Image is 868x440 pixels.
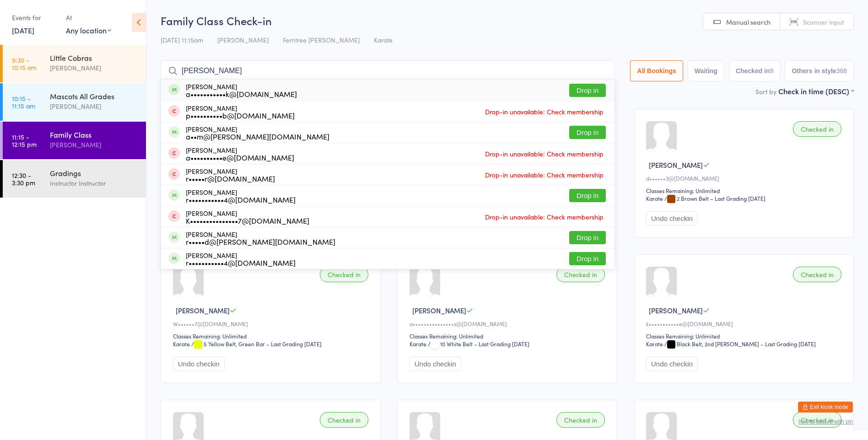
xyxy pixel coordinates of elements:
[410,332,608,340] div: Classes Remaining: Unlimited
[12,172,35,186] time: 12:30 - 3:30 pm
[186,209,309,224] div: [PERSON_NAME]
[186,238,335,245] div: r•••••d@[PERSON_NAME][DOMAIN_NAME]
[50,91,138,101] div: Mascots All Grades
[729,60,781,81] button: Checked in9
[186,112,295,119] div: p••••••••••b@[DOMAIN_NAME]
[646,332,844,340] div: Classes Remaining: Unlimited
[630,60,683,81] button: All Bookings
[283,35,360,44] span: Ferntree [PERSON_NAME]
[173,340,190,348] div: Karate
[836,67,847,75] div: 368
[793,412,841,428] div: Checked in
[186,196,296,203] div: r•••••••••••4@[DOMAIN_NAME]
[191,340,322,348] span: / 5 Yellow Belt, Green Bar – Last Grading [DATE]
[50,140,138,150] div: [PERSON_NAME]
[646,320,844,327] div: k•••••••••••e@[DOMAIN_NAME]
[186,146,294,161] div: [PERSON_NAME]
[785,60,854,81] button: Others in style368
[3,45,146,82] a: 9:30 -10:15 amLittle Cobras[PERSON_NAME]
[646,340,663,348] div: Karate
[50,129,138,140] div: Family Class
[173,320,371,327] div: W••••••7@[DOMAIN_NAME]
[646,187,844,194] div: Classes Remaining: Unlimited
[3,160,146,198] a: 12:30 -3:30 pmGradingsInstructor Instructor
[649,160,703,170] span: [PERSON_NAME]
[3,122,146,159] a: 11:15 -12:15 pmFamily Class[PERSON_NAME]
[778,86,854,96] div: Check in time (DESC)
[803,17,844,27] span: Scanner input
[50,63,138,73] div: [PERSON_NAME]
[428,340,529,348] span: / 10 White Belt – Last Grading [DATE]
[410,320,608,327] div: a•••••••••••••••s@[DOMAIN_NAME]
[688,60,724,81] button: Waiting
[320,412,368,428] div: Checked in
[50,101,138,112] div: [PERSON_NAME]
[186,154,294,161] div: a••••••••••e@[DOMAIN_NAME]
[12,25,34,35] a: [DATE]
[186,188,296,203] div: [PERSON_NAME]
[569,252,606,265] button: Drop in
[649,306,703,315] span: [PERSON_NAME]
[186,252,296,266] div: [PERSON_NAME]
[186,90,297,97] div: a•••••••••••k@[DOMAIN_NAME]
[483,210,606,224] span: Drop-in unavailable: Check membership
[12,133,37,148] time: 11:15 - 12:15 pm
[664,194,766,202] span: / 2 Brown Belt – Last Grading [DATE]
[161,35,203,44] span: [DATE] 11:15am
[186,231,335,245] div: [PERSON_NAME]
[186,125,329,140] div: [PERSON_NAME]
[569,126,606,139] button: Drop in
[186,167,275,182] div: [PERSON_NAME]
[173,332,371,340] div: Classes Remaining: Unlimited
[186,83,297,97] div: [PERSON_NAME]
[569,84,606,97] button: Drop in
[50,168,138,178] div: Gradings
[726,17,771,27] span: Manual search
[374,35,393,44] span: Karate
[664,340,816,348] span: / Black Belt, 2nd [PERSON_NAME] – Last Grading [DATE]
[66,25,111,35] div: Any location
[320,267,368,282] div: Checked in
[646,174,844,182] div: d••••••3@[DOMAIN_NAME]
[556,412,605,428] div: Checked in
[483,168,606,182] span: Drop-in unavailable: Check membership
[186,217,309,224] div: K•••••••••••••••7@[DOMAIN_NAME]
[798,419,853,425] button: how to secure with pin
[161,60,615,81] input: Search
[12,95,35,109] time: 10:15 - 11:15 am
[793,267,841,282] div: Checked in
[483,147,606,161] span: Drop-in unavailable: Check membership
[770,67,774,75] div: 9
[412,306,466,315] span: [PERSON_NAME]
[161,13,854,28] h2: Family Class Check-in
[186,104,295,119] div: [PERSON_NAME]
[755,87,776,96] label: Sort by
[50,178,138,188] div: Instructor Instructor
[186,259,296,266] div: r•••••••••••4@[DOMAIN_NAME]
[798,402,853,413] button: Exit kiosk mode
[410,357,461,371] button: Undo checkin
[66,10,111,25] div: At
[646,357,698,371] button: Undo checkin
[12,56,37,71] time: 9:30 - 10:15 am
[3,83,146,121] a: 10:15 -11:15 amMascots All Grades[PERSON_NAME]
[217,35,269,44] span: [PERSON_NAME]
[50,53,138,63] div: Little Cobras
[556,267,605,282] div: Checked in
[173,357,225,371] button: Undo checkin
[483,105,606,118] span: Drop-in unavailable: Check membership
[176,306,230,315] span: [PERSON_NAME]
[186,133,329,140] div: a••m@[PERSON_NAME][DOMAIN_NAME]
[793,121,841,137] div: Checked in
[646,194,663,202] div: Karate
[410,340,426,348] div: Karate
[569,189,606,202] button: Drop in
[12,10,57,25] div: Events for
[186,175,275,182] div: r•••••r@[DOMAIN_NAME]
[646,211,698,225] button: Undo checkin
[569,231,606,244] button: Drop in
